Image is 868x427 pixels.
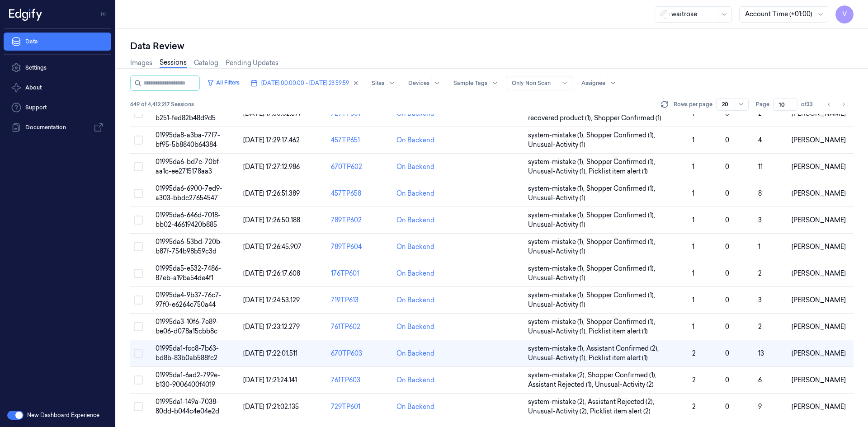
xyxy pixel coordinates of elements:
span: system-mistake (2) , [528,397,588,407]
span: [DATE] 17:29:17.462 [243,136,300,144]
span: Unusual-Activity (2) , [528,407,590,416]
span: 1 [692,323,694,331]
div: On Backend [396,322,434,332]
div: 789TP604 [331,242,389,252]
span: system-mistake (1) , [528,344,586,353]
button: Select row [134,269,143,278]
span: [PERSON_NAME] [792,349,846,357]
span: 9 [758,403,762,411]
span: Page [756,100,769,108]
span: [DATE] 17:21:02.135 [243,403,299,411]
div: 761TP602 [331,322,389,332]
span: Shopper Confirmed (1) , [588,371,658,380]
span: Unusual-Activity (1) , [528,353,589,363]
span: Picklist item alert (1) [589,327,648,336]
div: 670TP603 [331,349,389,358]
button: Toggle Navigation [97,7,111,21]
span: recovered product (1) , [528,113,594,123]
span: Unusual-Activity (1) [528,300,585,310]
span: Assistant Confirmed (2) , [586,344,660,353]
span: 1 [692,189,694,197]
div: 719TP613 [331,296,389,305]
div: 457TP651 [331,136,389,145]
span: system-mistake (1) , [528,184,586,193]
span: 01995da8-a3ba-77f7-bf95-5b8840b64384 [156,131,220,149]
div: On Backend [396,162,434,172]
div: 789TP602 [331,216,389,225]
span: [PERSON_NAME] [792,109,846,117]
span: Shopper Confirmed (1) , [586,131,657,140]
span: 01995da6-6900-7ed9-a303-bbdc27654547 [156,184,222,202]
button: V [835,5,854,23]
span: Shopper Confirmed (1) , [586,237,657,247]
span: [PERSON_NAME] [792,403,846,411]
div: On Backend [396,402,434,412]
span: [DATE] 17:26:17.608 [243,269,300,277]
button: Select row [134,296,143,305]
span: Unusual-Activity (1) [528,193,585,203]
span: Unusual-Activity (2) [595,380,654,389]
div: 457TP658 [331,189,389,198]
span: [DATE] 17:30:02.597 [243,109,302,117]
a: Pending Updates [226,58,278,68]
span: system-mistake (1) , [528,317,586,327]
span: [DATE] 17:26:50.188 [243,216,300,224]
span: Shopper Confirmed (1) , [586,264,657,273]
span: [PERSON_NAME] [792,136,846,144]
p: Rows per page [674,100,712,108]
span: Picklist item alert (1) [589,353,648,363]
span: 0 [725,403,729,411]
span: 1 [692,216,694,224]
button: Select row [134,216,143,225]
a: Sessions [160,58,187,68]
span: [DATE] 00:00:00 - [DATE] 23:59:59 [261,79,349,87]
span: 0 [725,216,729,224]
a: Images [130,58,152,68]
span: 2 [692,376,696,384]
button: Go to next page [837,98,850,111]
span: 01995da1-fcc8-7b63-bd8b-83b0ab588fc2 [156,344,219,362]
span: system-mistake (1) , [528,291,586,300]
span: system-mistake (1) , [528,237,586,247]
div: Data Review [130,40,854,52]
a: Support [4,99,111,117]
span: Unusual-Activity (1) [528,140,585,150]
span: 1 [758,243,760,251]
span: 2 [758,109,762,117]
span: 649 of 4,412,217 Sessions [130,100,194,108]
span: system-mistake (1) , [528,157,586,167]
span: 0 [725,109,729,117]
div: On Backend [396,242,434,252]
button: Select row [134,136,143,145]
button: Select row [134,322,143,331]
span: 0 [725,376,729,384]
span: Shopper Confirmed (1) , [586,317,657,327]
div: 761TP603 [331,375,389,385]
span: system-mistake (2) , [528,371,588,380]
button: About [4,79,111,97]
button: Select row [134,242,143,251]
div: On Backend [396,216,434,225]
span: Unusual-Activity (1) , [528,167,589,176]
button: Select row [134,375,143,385]
span: 1 [692,109,694,117]
button: Go to previous page [823,98,835,111]
span: Assistant Rejected (2) , [588,397,656,407]
button: Select row [134,402,143,411]
span: 01995da4-9b37-76c7-97f0-e6264c750a44 [156,291,222,309]
span: [DATE] 17:22:01.511 [243,349,297,357]
span: 1 [692,136,694,144]
span: Unusual-Activity (1) [528,220,585,230]
div: On Backend [396,269,434,278]
span: 01995da6-646d-7018-bb02-46619420b885 [156,211,221,229]
span: 0 [725,269,729,277]
span: Shopper Confirmed (1) , [586,184,657,193]
div: On Backend [396,375,434,385]
span: [DATE] 17:24:53.129 [243,296,300,304]
span: 13 [758,349,764,357]
span: 1 [692,163,694,171]
span: 01995da3-10f6-7e89-be06-d078a15cbb8c [156,318,219,335]
button: Select row [134,349,143,358]
span: 3 [758,216,762,224]
span: system-mistake (1) , [528,264,586,273]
